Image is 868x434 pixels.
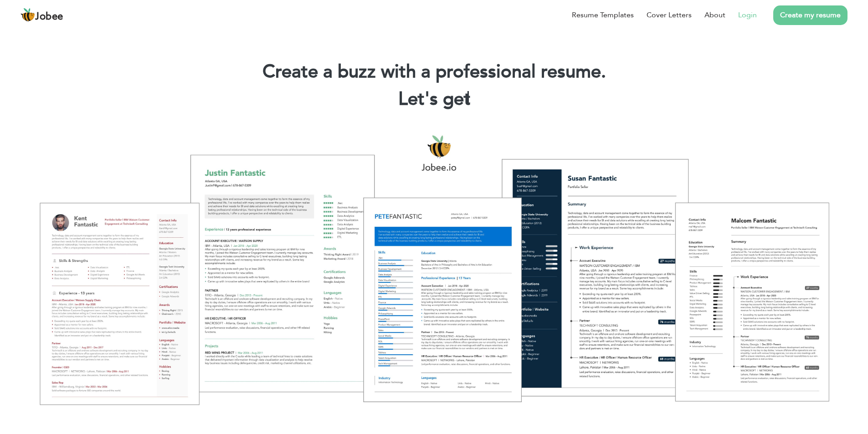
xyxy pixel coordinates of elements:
[35,12,63,22] span: Jobee
[704,10,725,20] a: About
[14,60,854,84] h1: Create a buzz with a professional resume.
[443,87,471,112] span: get
[738,10,757,20] a: Login
[466,87,470,112] span: |
[773,5,847,25] a: Create my resume
[21,8,35,22] img: jobee.io
[572,10,634,20] a: Resume Templates
[21,8,63,22] a: Jobee
[14,87,854,111] h2: Let's
[647,10,692,20] a: Cover Letters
